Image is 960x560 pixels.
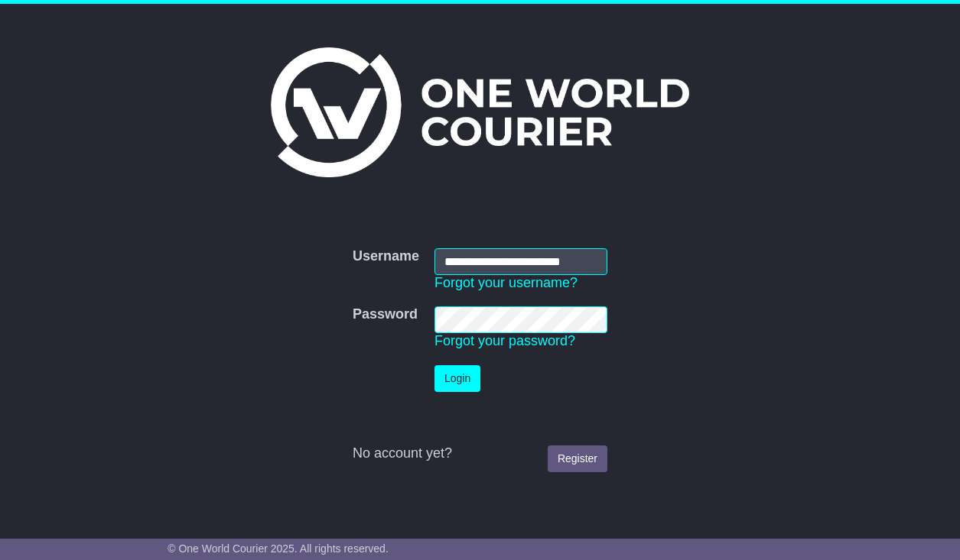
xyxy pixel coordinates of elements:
[353,248,419,265] label: Username
[168,542,389,555] span: © One World Courier 2025. All rights reserved.
[353,445,607,462] div: No account yet?
[434,275,578,290] a: Forgot your username?
[434,365,480,392] button: Login
[434,333,575,348] a: Forgot your password?
[548,445,607,472] a: Register
[353,306,418,323] label: Password
[271,47,688,177] img: One World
